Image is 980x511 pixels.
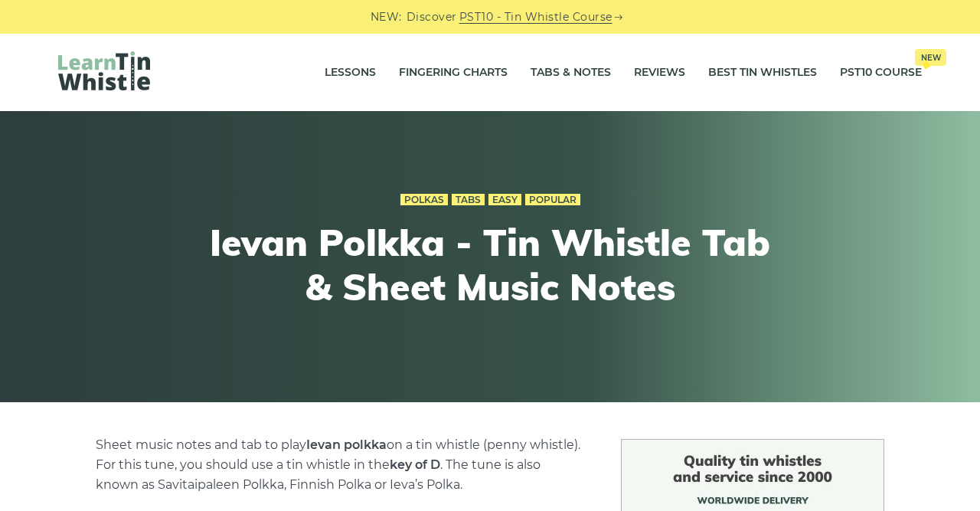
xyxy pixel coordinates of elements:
a: Reviews [634,54,685,92]
a: Tabs & Notes [531,54,611,92]
strong: key of D [390,457,440,472]
h1: Ievan Polkka - Tin Whistle Tab & Sheet Music Notes [208,221,772,309]
a: Fingering Charts [399,54,508,92]
a: Easy [488,194,521,206]
strong: Ievan polkka [306,437,387,452]
img: LearnTinWhistle.com [58,51,150,90]
a: PST10 CourseNew [840,54,922,92]
a: Polkas [400,194,448,206]
span: New [915,49,946,66]
a: Popular [525,194,580,206]
a: Tabs [452,194,485,206]
a: Lessons [325,54,376,92]
a: Best Tin Whistles [708,54,817,92]
p: Sheet music notes and tab to play on a tin whistle (penny whistle). For this tune, you should use... [96,435,584,495]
